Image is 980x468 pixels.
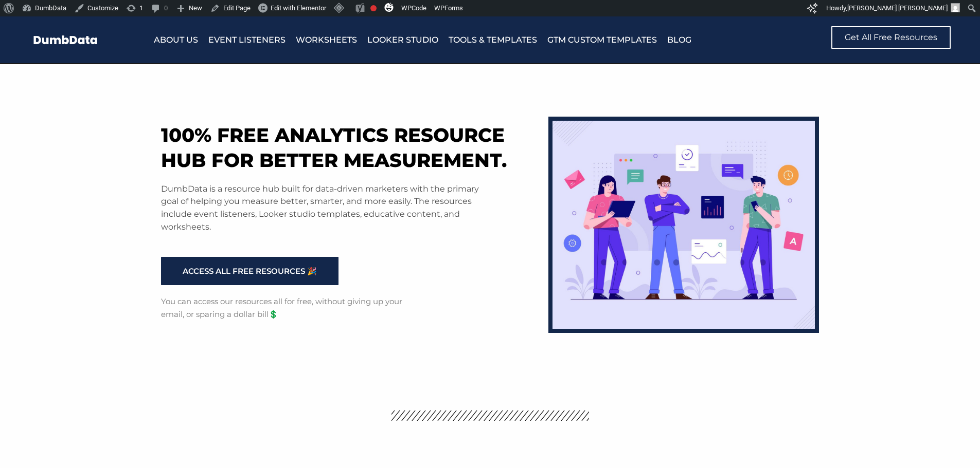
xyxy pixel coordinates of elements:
img: svg+xml;base64,PHN2ZyB4bWxucz0iaHR0cDovL3d3dy53My5vcmcvMjAwMC9zdmciIHZpZXdCb3g9IjAgMCAzMiAzMiI+PG... [384,3,394,12]
p: DumbData is a resource hub built for data-driven marketers with the primary goal of helping you m... [161,183,487,234]
a: Looker Studio [367,33,438,47]
a: GTM Custom Templates [547,33,657,47]
nav: Menu [154,33,764,47]
span: Get All Free Resources [845,33,937,42]
h1: 100% free analytics resource hub for better measurement. [161,123,538,172]
a: Worksheets [296,33,357,47]
a: About Us [154,33,198,47]
span: [PERSON_NAME] [PERSON_NAME] [847,4,948,12]
a: Blog [667,33,691,47]
a: Get All Free Resources [831,26,951,49]
a: ACCESS ALL FREE RESOURCES 🎉 [161,257,338,285]
span: ACCESS ALL FREE RESOURCES 🎉 [183,267,317,275]
a: Event Listeners [208,33,286,47]
div: Focus keyphrase not set [370,5,377,11]
span: Edit with Elementor [271,4,326,12]
a: Tools & Templates [449,33,537,47]
p: You can access our resources all for free, without giving up your email, or sparing a dollar bill💲 [161,295,418,321]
